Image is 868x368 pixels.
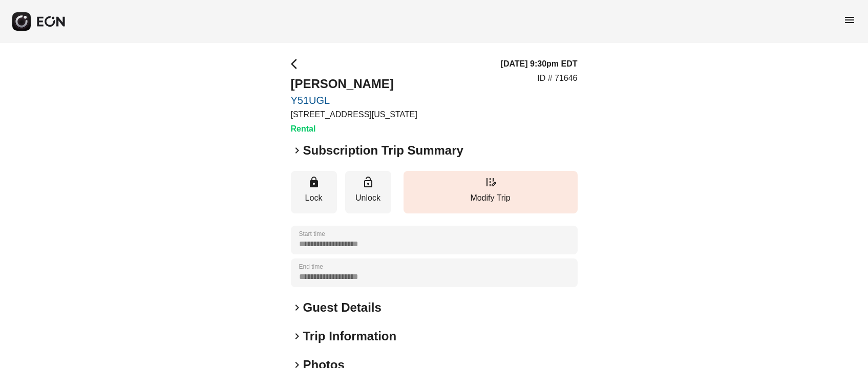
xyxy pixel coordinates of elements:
[409,192,573,204] p: Modify Trip
[308,176,320,188] span: lock
[843,14,856,26] span: menu
[537,72,577,84] p: ID # 71646
[291,301,303,314] span: keyboard_arrow_right
[291,171,337,213] button: Lock
[501,58,578,70] h3: [DATE] 9:30pm EDT
[404,171,578,213] button: Modify Trip
[484,176,497,188] span: edit_road
[350,192,386,204] p: Unlock
[345,171,391,213] button: Unlock
[291,144,303,157] span: keyboard_arrow_right
[291,58,303,70] span: arrow_back_ios
[303,142,463,159] h2: Subscription Trip Summary
[303,299,382,316] h2: Guest Details
[303,328,397,344] h2: Trip Information
[362,176,374,188] span: lock_open
[291,109,417,121] p: [STREET_ADDRESS][US_STATE]
[291,76,417,92] h2: [PERSON_NAME]
[291,330,303,342] span: keyboard_arrow_right
[291,94,417,106] a: Y51UGL
[296,192,332,204] p: Lock
[291,123,417,135] h3: Rental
